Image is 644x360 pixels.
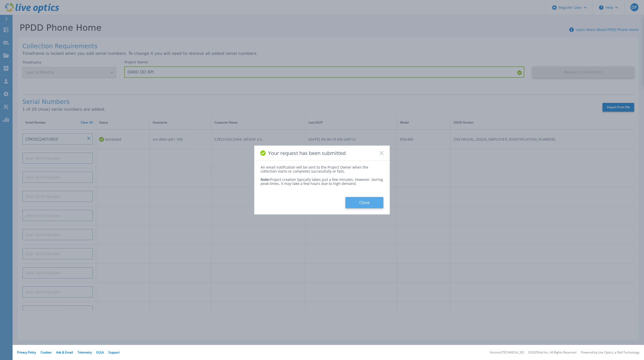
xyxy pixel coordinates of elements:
[261,177,270,182] span: Note:
[108,350,119,354] a: Support
[17,350,36,354] a: Privacy Policy
[261,174,383,186] div: Project creation typically takes just a few minutes. However, during peak times, it may take a fe...
[528,351,576,354] li: © 2025 Dell Inc. All Rights Reserved
[77,350,92,354] a: Telemetry
[261,165,383,173] div: An email notification will be sent to the Project Owner when the collection starts or completes s...
[490,351,524,354] li: Version: [TECHNICAL_ID]
[96,350,104,354] a: EULA
[581,351,639,354] li: Powered by Live Optics, a Dell Technology
[268,150,346,156] span: Your request has been submitted
[41,350,52,354] a: Cookies
[56,350,73,354] a: Ads & Email
[345,197,383,208] button: Close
